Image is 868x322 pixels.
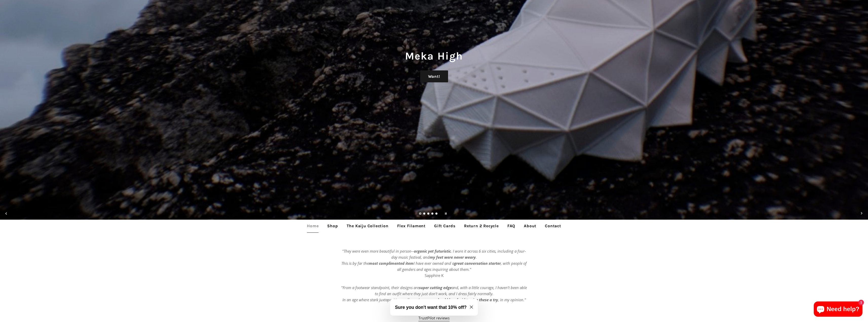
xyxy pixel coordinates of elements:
[440,208,451,219] button: Pause slideshow
[419,285,452,290] strong: super cutting edge
[369,261,414,266] strong: most complimented item
[342,285,527,302] em: and, with a little courage, I haven’t been able to find an outfit where they just don’t work, and...
[1,208,12,219] button: Previous slide
[393,220,429,232] a: Flex Filament
[303,220,322,232] a: Home
[414,261,454,266] em: I have ever owned and a
[427,213,430,215] a: Load slide 3
[812,301,864,318] inbox-online-store-chat: Shopify online store chat
[431,213,434,215] a: Load slide 4
[520,220,540,232] a: About
[5,49,863,63] h1: Meka High
[423,213,426,215] a: Load slide 2
[343,220,392,232] a: The Kaiju Collection
[435,213,438,215] a: Load slide 5
[420,70,448,83] a: Want!
[460,220,503,232] a: Return 2 Recycle
[423,297,498,302] strong: no one should be afraid to give these a try
[419,213,422,215] a: Slide 1, current
[341,285,419,290] em: "From a footwear standpoint, their designs are
[454,261,501,266] strong: great conversation starter
[342,249,414,254] em: "They were even more beautiful in person--
[391,249,526,260] em: . I wore it across 6 six cities, including a four-day music festival, and
[504,220,519,232] a: FAQ
[323,220,342,232] a: Shop
[541,220,565,232] a: Contact
[498,297,526,302] em: , in my opinion."
[340,248,528,321] p: Sapphire K [PERSON_NAME]
[430,255,476,260] strong: my feet were never weary
[414,249,451,254] strong: organic yet futuristic
[856,208,867,219] button: Next slide
[430,220,459,232] a: Gift Cards
[418,315,450,321] a: TrustPilot reviews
